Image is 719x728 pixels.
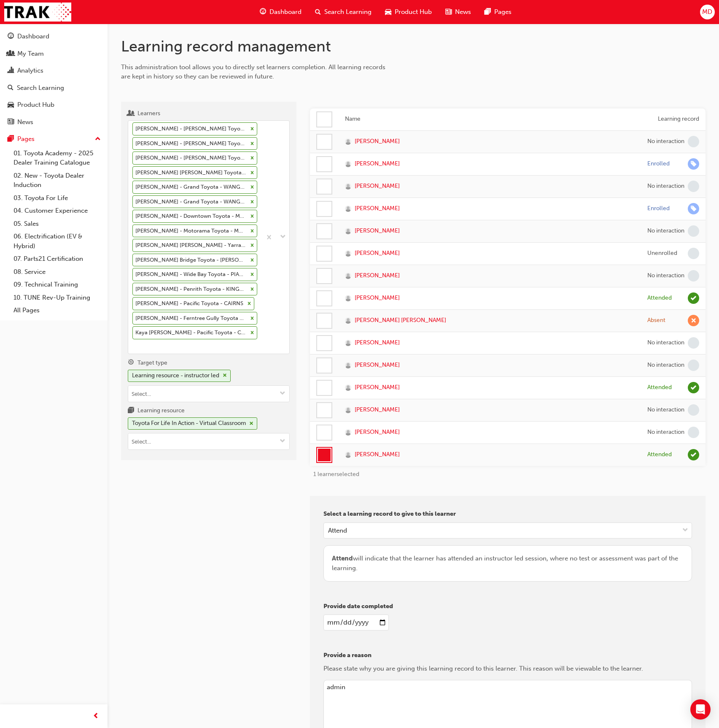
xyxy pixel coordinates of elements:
[355,204,400,214] span: [PERSON_NAME]
[133,152,248,164] div: [PERSON_NAME] - [PERSON_NAME] Toyota - [PERSON_NAME]
[17,117,33,127] div: News
[8,33,14,41] span: guage-icon
[128,110,134,118] span: users-icon
[647,451,672,459] div: Attended
[323,651,692,660] p: Provide a reason
[323,602,692,612] p: Provide date completed
[647,339,684,347] div: No interaction
[8,119,14,126] span: news-icon
[355,338,400,348] span: [PERSON_NAME]
[3,131,104,147] button: Pages
[345,383,635,392] a: [PERSON_NAME]
[133,138,248,150] div: [PERSON_NAME] - [PERSON_NAME] Toyota - [PERSON_NAME]
[647,272,684,280] div: No interaction
[647,205,670,213] div: Enrolled
[324,7,372,17] span: Search Learning
[280,390,285,398] span: down-icon
[8,135,14,143] span: pages-icon
[355,271,400,281] span: [PERSON_NAME]
[355,383,400,392] span: [PERSON_NAME]
[688,337,699,349] span: learningRecordVerb_NONE-icon
[355,159,400,169] span: [PERSON_NAME]
[647,384,672,392] div: Attended
[133,225,248,237] div: [PERSON_NAME] - Motorama Toyota - MOOROOKA
[133,167,248,179] div: [PERSON_NAME] [PERSON_NAME] Toyota - DANDENONG
[308,3,378,21] a: search-iconSearch Learning
[647,227,684,235] div: No interaction
[3,27,104,131] button: DashboardMy TeamAnalyticsSearch LearningProduct HubNews
[17,134,35,144] div: Pages
[132,371,219,381] div: Learning resource - instructor led
[688,382,699,393] span: learningRecordVerb_ATTEND-icon
[133,268,248,281] div: [PERSON_NAME] - Wide Bay Toyota - PIALBA
[647,138,684,146] div: No interaction
[10,147,104,169] a: 01. Toyota Academy - 2025 Dealer Training Catalogue
[313,471,359,478] span: 1 learner selected
[332,554,683,573] div: will indicate that the learner has attended an instructor led session, where no test or assessmen...
[315,7,321,17] span: search-icon
[133,327,248,339] div: Kaya [PERSON_NAME] - Pacific Toyota - CAIRNS
[249,421,253,426] span: cross-icon
[702,7,712,17] span: MD
[276,386,289,402] button: toggle menu
[133,298,245,310] div: [PERSON_NAME] - Pacific Toyota - CAIRNS
[132,343,133,350] input: Learners[PERSON_NAME] - [PERSON_NAME] Toyota - [PERSON_NAME][PERSON_NAME] - [PERSON_NAME] Toyota ...
[355,137,400,146] span: [PERSON_NAME]
[345,450,635,460] a: [PERSON_NAME]
[647,182,684,190] div: No interaction
[345,316,635,325] a: [PERSON_NAME] [PERSON_NAME]
[355,249,400,258] span: [PERSON_NAME]
[137,109,160,118] div: Learners
[688,225,699,237] span: learningRecordVerb_NONE-icon
[133,181,248,193] div: [PERSON_NAME] - Grand Toyota - WANGARA
[455,7,471,17] span: News
[3,114,104,130] a: News
[8,101,14,109] span: car-icon
[3,97,104,113] a: Product Hub
[345,338,635,348] a: [PERSON_NAME]
[133,123,248,135] div: [PERSON_NAME] - [PERSON_NAME] Toyota - [PERSON_NAME]
[355,293,400,303] span: [PERSON_NAME]
[355,181,400,191] span: [PERSON_NAME]
[647,317,665,325] div: Absent
[10,217,104,230] a: 05. Sales
[647,294,672,302] div: Attended
[10,230,104,252] a: 06. Electrification (EV & Hybrid)
[700,5,715,19] button: MD
[133,239,248,252] div: [PERSON_NAME] [PERSON_NAME] - Yarra Valley Toyota - [GEOGRAPHIC_DATA]
[688,248,699,259] span: learningRecordVerb_NONE-icon
[345,159,635,169] a: [PERSON_NAME]
[3,80,104,96] a: Search Learning
[3,29,104,44] a: Dashboard
[345,271,635,281] a: [PERSON_NAME]
[439,3,478,21] a: news-iconNews
[688,315,699,326] span: learningRecordVerb_ABSENT-icon
[10,265,104,279] a: 08. Service
[323,614,389,631] input: enter a date
[647,249,677,257] div: Unenrolled
[355,316,446,325] span: [PERSON_NAME] [PERSON_NAME]
[8,67,14,75] span: chart-icon
[345,181,635,191] a: [PERSON_NAME]
[355,405,400,415] span: [PERSON_NAME]
[355,360,400,370] span: [PERSON_NAME]
[133,196,248,208] div: [PERSON_NAME] - Grand Toyota - WANGARA
[323,509,692,519] p: Select a learning record to give to this learner
[345,204,635,214] a: [PERSON_NAME]
[688,292,699,304] span: learningRecordVerb_ATTEND-icon
[17,100,54,110] div: Product Hub
[485,7,491,17] span: pages-icon
[345,428,635,437] a: [PERSON_NAME]
[355,450,400,460] span: [PERSON_NAME]
[269,7,302,17] span: Dashboard
[4,3,71,22] a: Trak
[355,226,400,236] span: [PERSON_NAME]
[121,62,395,81] div: This administration tool allows you to directly set learners completion. All learning records are...
[345,360,635,370] a: [PERSON_NAME]
[647,361,684,369] div: No interaction
[345,226,635,236] a: [PERSON_NAME]
[688,449,699,460] span: learningRecordVerb_ATTEND-icon
[345,405,635,415] a: [PERSON_NAME]
[95,134,101,145] span: up-icon
[276,433,289,449] button: toggle menu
